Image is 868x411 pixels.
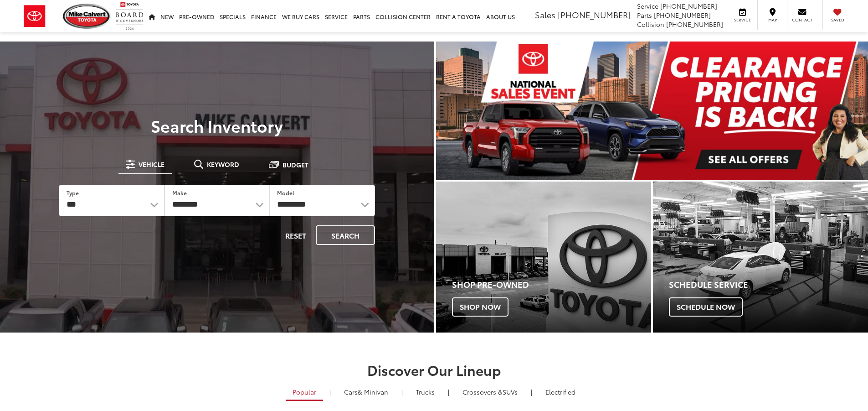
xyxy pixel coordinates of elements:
button: Reset [277,225,314,245]
a: Schedule Service Schedule Now [653,182,868,333]
a: Electrified [539,384,582,400]
span: Contact [792,17,812,23]
div: Toyota [653,182,868,333]
span: Budget [282,161,308,168]
h2: Discover Our Lineup [113,362,755,377]
label: Model [277,189,294,197]
h4: Schedule Service [669,280,868,289]
div: Toyota [436,182,651,333]
span: [PHONE_NUMBER] [558,9,631,21]
span: Service [637,1,658,10]
span: & Minivan [358,387,388,396]
a: Trucks [409,384,442,400]
label: Make [172,189,187,197]
span: Schedule Now [669,297,743,317]
span: Keyword [207,161,239,167]
h3: Search Inventory [38,116,396,135]
span: [PHONE_NUMBER] [654,10,711,20]
span: Vehicle [139,161,164,167]
span: Sales [535,9,555,21]
li: | [399,387,405,396]
a: SUVs [456,384,524,400]
span: Service [732,17,753,23]
label: Type [67,189,79,197]
a: Cars [337,384,395,400]
span: [PHONE_NUMBER] [660,1,717,10]
li: | [529,387,534,396]
span: Shop Now [452,297,508,317]
span: Parts [637,10,652,20]
a: Shop Pre-Owned Shop Now [436,182,651,333]
span: Map [762,17,782,23]
span: [PHONE_NUMBER] [666,20,723,29]
a: Popular [286,384,323,401]
h4: Shop Pre-Owned [452,280,651,289]
button: Search [316,225,375,245]
li: | [327,387,333,396]
span: Saved [827,17,847,23]
span: Crossovers & [462,387,503,396]
span: Collision [637,20,664,29]
img: Mike Calvert Toyota [63,4,111,29]
li: | [446,387,452,396]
